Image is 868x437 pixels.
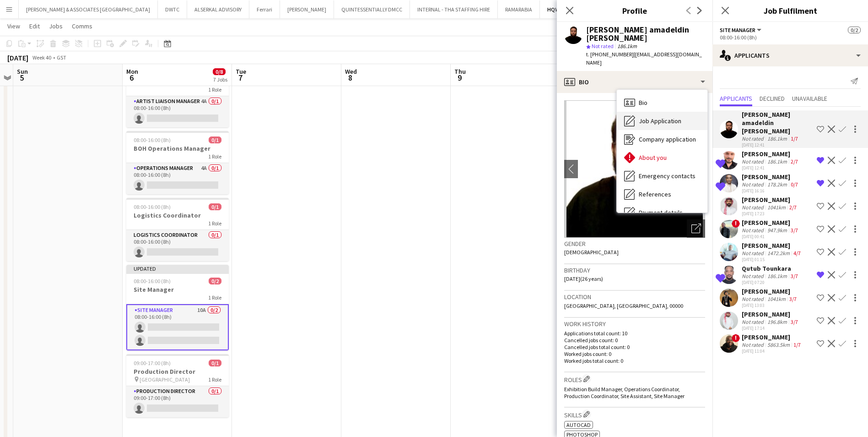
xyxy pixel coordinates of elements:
a: Jobs [45,20,66,32]
span: 0/1 [209,203,221,210]
app-card-role: Production Director0/109:00-17:00 (8h) [126,386,229,417]
app-card-role: Artist Liaison Manager4A0/108:00-16:00 (8h) [126,96,229,127]
span: Job Application [639,117,681,125]
div: [DATE] 11:04 [742,348,803,354]
div: Company application [617,130,707,148]
app-job-card: 09:00-17:00 (8h)0/1Production Director [GEOGRAPHIC_DATA]1 RoleProduction Director0/109:00-17:00 (8h) [126,354,229,417]
img: Crew avatar or photo [564,100,705,238]
span: 08:00-16:00 (8h) [134,278,171,284]
button: DWTC [158,0,187,18]
div: 7 Jobs [213,76,227,83]
span: 9 [453,72,466,83]
span: [DEMOGRAPHIC_DATA] [564,249,619,256]
span: Wed [345,67,357,76]
div: [DATE] 17:23 [742,211,798,217]
button: HQWS [540,0,571,18]
p: Cancelled jobs total count: 0 [564,344,705,350]
button: INTERNAL - THA STAFFING HIRE [410,0,498,18]
a: View [4,20,24,32]
span: Sun [17,67,28,76]
h3: Logistics Coordinator [126,211,229,219]
span: ! [732,219,740,228]
div: [PERSON_NAME] [742,196,798,204]
span: Bio [639,98,647,107]
span: 8 [344,72,357,83]
div: [DATE] [7,53,28,62]
span: View [7,22,20,30]
div: Job Application [617,112,707,130]
app-skills-label: 2/7 [789,204,797,211]
h3: Skills [564,410,705,419]
div: 08:00-16:00 (8h)0/1BOH Operations Manager1 RoleOperations Manager4A0/108:00-16:00 (8h) [126,131,229,194]
div: GST [57,54,66,61]
span: 7 [234,72,246,83]
span: Jobs [49,22,63,30]
app-skills-label: 3/7 [791,273,798,279]
h3: Roles [564,374,705,384]
div: Not rated [742,158,766,165]
div: About you [617,148,707,167]
a: Edit [26,20,43,32]
div: [DATE] 01:15 [742,257,803,262]
span: References [639,190,671,198]
span: 0/1 [209,360,221,366]
div: [DATE] 16:16 [742,188,800,194]
span: 1 Role [208,376,221,383]
span: 08:00-16:00 (8h) [134,137,171,143]
span: 1 Role [208,86,221,93]
div: [PERSON_NAME] [742,173,800,181]
div: [DATE] 12:41 [742,165,800,171]
span: Comms [72,22,92,30]
app-skills-label: 1/7 [793,341,801,348]
div: Applicants [712,44,868,66]
span: Site Manager [720,27,755,33]
app-job-card: 08:00-16:00 (8h)0/1Logistics Coordinator1 RoleLogistics Coordinator0/108:00-16:00 (8h) [126,198,229,261]
app-job-card: 08:00-16:00 (8h)0/1Artist Manager1 RoleArtist Liaison Manager4A0/108:00-16:00 (8h) [126,64,229,127]
span: 0/2 [848,27,861,33]
span: Applicants [720,95,752,102]
h3: Profile [557,5,712,16]
div: Payment details [617,203,707,222]
span: | [EMAIL_ADDRESS][DOMAIN_NAME] [586,51,702,66]
h3: Location [564,293,705,301]
h3: Production Director [126,367,229,376]
span: Thu [454,67,466,76]
app-card-role: Site Manager10A0/208:00-16:00 (8h) [126,304,229,350]
button: Site Manager [720,27,763,33]
app-job-card: Updated08:00-16:00 (8h)0/2Site Manager1 RoleSite Manager10A0/208:00-16:00 (8h) [126,265,229,350]
app-card-role: Operations Manager4A0/108:00-16:00 (8h) [126,163,229,194]
div: [DATE] 13:03 [742,302,798,308]
span: 08:00-16:00 (8h) [134,203,171,210]
div: Not rated [742,295,766,302]
span: 0/8 [213,68,226,75]
button: ALSERKAL ADVISORY [187,0,249,18]
h3: Gender [564,240,705,248]
button: [PERSON_NAME] & ASSOCIATES [GEOGRAPHIC_DATA] [19,0,158,18]
span: Exhibition Build Manager, Operations Coordinator, Production Coordinator, Site Assistant, Site Ma... [564,386,685,399]
span: Payment details [639,208,683,217]
div: Bio [557,71,712,93]
div: Not rated [742,135,766,142]
span: Edit [29,22,40,30]
app-skills-label: 3/7 [789,295,797,302]
h3: BOH Operations Manager [126,144,229,153]
app-skills-label: 1/7 [791,135,798,142]
div: Not rated [742,181,766,188]
div: 947.9km [766,227,789,234]
span: Tue [236,67,246,76]
div: 1472.2km [766,250,792,257]
div: 186.1km [766,135,789,142]
span: About you [639,153,667,162]
app-card-role: Logistics Coordinator0/108:00-16:00 (8h) [126,230,229,261]
span: Week 40 [30,54,53,61]
button: RAMARABIA [498,0,540,18]
span: 1 Role [208,220,221,227]
div: [PERSON_NAME] amadeldin [PERSON_NAME] [586,26,705,42]
span: ! [732,334,740,342]
div: 08:00-16:00 (8h) [720,34,861,41]
div: 196.8km [766,318,789,325]
span: Company application [639,135,696,143]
